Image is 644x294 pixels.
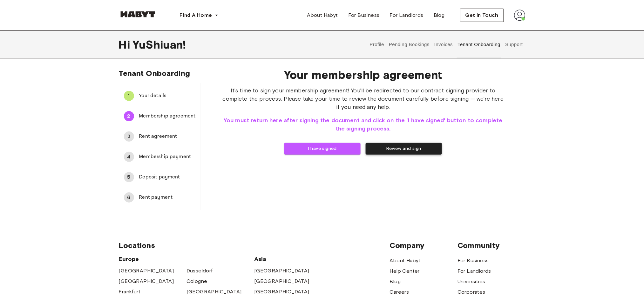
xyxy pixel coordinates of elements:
[139,153,196,161] span: Membership payment
[119,149,201,164] div: 4Membership payment
[434,11,445,19] span: Blog
[139,133,196,140] span: Rent agreement
[307,11,338,19] span: About Habyt
[388,30,430,58] button: Pending Bookings
[119,11,157,17] img: Habyt
[186,277,207,285] a: Cologne
[139,194,196,201] span: Rent payment
[254,267,309,275] a: [GEOGRAPHIC_DATA]
[460,9,504,22] button: Get in Touch
[124,111,134,121] div: 2
[119,88,201,104] div: 1Your details
[124,192,134,203] div: 6
[390,267,420,275] a: Help Center
[119,170,201,185] div: 5Deposit payment
[124,152,134,162] div: 4
[124,172,134,182] div: 5
[366,143,442,155] button: Review and sign
[119,129,201,144] div: 3Rent agreement
[119,277,174,285] a: [GEOGRAPHIC_DATA]
[458,257,489,264] a: For Business
[390,257,421,264] a: About Habyt
[367,30,525,58] div: user profile tabs
[390,278,401,285] a: Blog
[139,173,196,181] span: Deposit payment
[119,255,254,263] span: Europe
[119,267,174,275] a: [GEOGRAPHIC_DATA]
[434,30,454,58] button: Invoices
[139,92,196,100] span: Your details
[139,112,196,120] span: Membership agreement
[221,68,505,81] span: Your membership agreement
[124,91,134,101] div: 1
[458,278,485,285] a: Universities
[465,11,498,19] span: Get in Touch
[119,109,201,124] div: 2Membership agreement
[132,38,186,51] span: YuShiuan !
[429,9,450,22] a: Blog
[119,38,132,51] span: Hi
[514,10,525,21] img: avatar
[175,9,224,22] button: Find A Home
[385,9,429,22] a: For Landlords
[119,190,201,205] div: 6Rent payment
[458,267,491,275] a: For Landlords
[284,143,361,155] button: I have signed
[390,241,458,250] span: Company
[221,116,505,133] span: You must return here after signing the document and click on the 'I have signed' button to comple...
[119,69,190,78] span: Tenant Onboarding
[458,241,525,250] span: Community
[505,30,524,58] button: Support
[343,9,385,22] a: For Business
[369,30,385,58] button: Profile
[186,267,213,275] a: Dusseldorf
[119,241,390,250] span: Locations
[457,30,501,58] button: Tenant Onboarding
[180,11,212,19] span: Find A Home
[124,131,134,142] div: 3
[348,11,380,19] span: For Business
[390,11,424,19] span: For Landlords
[254,277,309,285] a: [GEOGRAPHIC_DATA]
[254,255,322,263] span: Asia
[221,86,505,111] span: It's time to sign your membership agreement! You'll be redirected to our contract signing provide...
[302,9,343,22] a: About Habyt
